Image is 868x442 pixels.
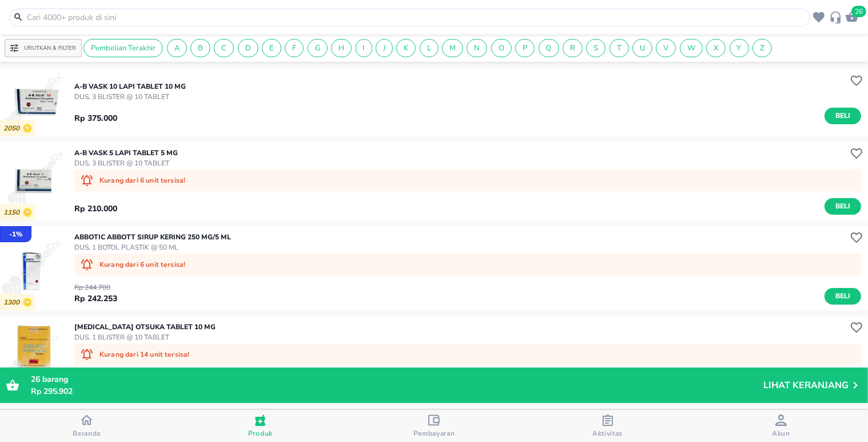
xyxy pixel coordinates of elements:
[3,298,23,307] p: 1300
[680,43,702,53] span: W
[586,39,606,57] div: S
[833,290,853,302] span: Beli
[656,39,676,57] div: V
[74,158,178,168] p: DUS, 3 BLISTER @ 10 TABLET
[74,92,186,102] p: DUS, 3 BLISTER @ 10 TABLET
[825,198,861,215] button: Beli
[24,44,76,53] p: Urutkan & Filter
[467,39,487,57] div: N
[74,282,117,293] p: Rp 244.700
[825,108,861,124] button: Beli
[563,39,583,57] div: R
[31,374,40,385] span: 26
[74,203,117,215] p: Rp 210.000
[707,43,725,53] span: X
[74,148,178,158] p: A-B VASK 5 Lapi TABLET 5 MG
[443,43,463,53] span: M
[3,208,23,217] p: 1150
[539,43,559,53] span: Q
[214,43,233,53] span: C
[833,110,853,122] span: Beli
[347,410,521,442] button: Pembayaran
[825,288,861,305] button: Beli
[74,81,186,92] p: A-B VASK 10 Lapi TABLET 10 MG
[587,43,605,53] span: S
[9,229,22,239] p: - 1 %
[633,43,652,53] span: U
[74,254,861,275] div: Kurang dari 6 unit tersisa!
[376,39,393,57] div: J
[521,410,695,442] button: Aktivitas
[74,344,861,365] div: Kurang dari 14 unit tersisa!
[285,39,304,57] div: F
[515,39,535,57] div: P
[167,39,187,57] div: A
[442,39,463,57] div: M
[74,293,117,305] p: Rp 242.253
[308,39,328,57] div: G
[563,43,582,53] span: R
[214,39,234,57] div: C
[74,112,117,124] p: Rp 375.000
[376,43,392,53] span: J
[851,6,866,17] span: 26
[26,11,807,23] input: Cari 4000+ produk di sini
[31,386,73,397] span: Rp 295.902
[610,39,629,57] div: T
[168,43,186,53] span: A
[632,39,652,57] div: U
[753,43,771,53] span: Z
[592,429,623,438] span: Aktivitas
[356,43,372,53] span: I
[84,43,162,53] span: Pembelian Terakhir
[83,39,163,57] div: Pembelian Terakhir
[308,43,327,53] span: G
[332,43,351,53] span: H
[262,43,281,53] span: E
[706,39,726,57] div: X
[413,429,455,438] span: Pembayaran
[190,39,210,57] div: B
[516,43,534,53] span: P
[420,39,439,57] div: L
[262,39,281,57] div: E
[656,43,675,53] span: V
[539,39,559,57] div: Q
[396,39,416,57] div: K
[772,429,790,438] span: Akun
[467,43,487,53] span: N
[74,242,231,252] p: DUS, 1 BOTOL PLASTIK @ 50 ML
[74,232,231,242] p: ABBOTIC Abbott SIRUP KERING 250 MG/5 ML
[74,169,861,191] div: Kurang dari 6 unit tersisa!
[730,39,749,57] div: Y
[74,332,216,342] p: DUS, 1 BLISTER @ 10 TABLET
[5,39,82,57] button: Urutkan & Filter
[238,43,258,53] span: D
[356,39,372,57] div: I
[491,39,512,57] div: O
[833,200,853,212] span: Beli
[73,429,101,438] span: Beranda
[420,43,438,53] span: L
[610,43,628,53] span: T
[31,373,763,385] p: barang
[3,124,23,133] p: 2050
[248,429,273,438] span: Produk
[492,43,511,53] span: O
[74,322,216,332] p: [MEDICAL_DATA] Otsuka TABLET 10 MG
[238,39,258,57] div: D
[694,410,868,442] button: Akun
[397,43,415,53] span: K
[752,39,772,57] div: Z
[331,39,352,57] div: H
[680,39,703,57] div: W
[191,43,210,53] span: B
[730,43,748,53] span: Y
[285,43,303,53] span: F
[842,7,859,25] button: 26
[174,410,348,442] button: Produk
